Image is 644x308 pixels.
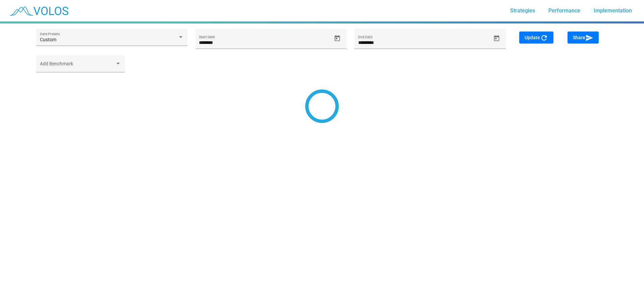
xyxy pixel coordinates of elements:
span: Share [573,35,593,40]
mat-icon: refresh [540,34,548,42]
a: Performance [543,5,586,17]
span: Performance [548,7,580,14]
span: Custom [40,37,56,42]
button: Open calendar [491,33,502,44]
button: Update [519,32,553,44]
img: blue_transparent.png [5,2,72,19]
mat-icon: send [585,34,593,42]
span: Implementation [594,7,632,14]
a: Implementation [588,5,637,17]
button: Open calendar [331,33,343,44]
button: Share [568,32,599,44]
span: Strategies [510,7,535,14]
a: Strategies [505,5,540,17]
span: Update [525,35,548,40]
